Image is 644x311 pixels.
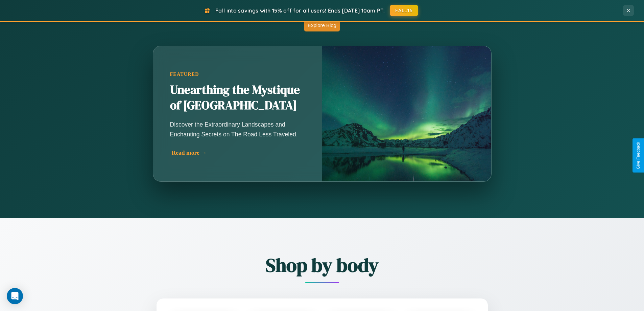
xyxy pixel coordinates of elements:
[170,82,305,113] h2: Unearthing the Mystique of [GEOGRAPHIC_DATA]
[7,288,23,304] div: Open Intercom Messenger
[390,5,418,16] button: FALL15
[172,149,307,156] div: Read more →
[170,71,305,77] div: Featured
[304,19,340,31] button: Explore Blog
[215,7,385,14] span: Fall into savings with 15% off for all users! Ends [DATE] 10am PT.
[636,142,641,169] div: Give Feedback
[119,252,525,278] h2: Shop by body
[170,120,305,139] p: Discover the Extraordinary Landscapes and Enchanting Secrets on The Road Less Traveled.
